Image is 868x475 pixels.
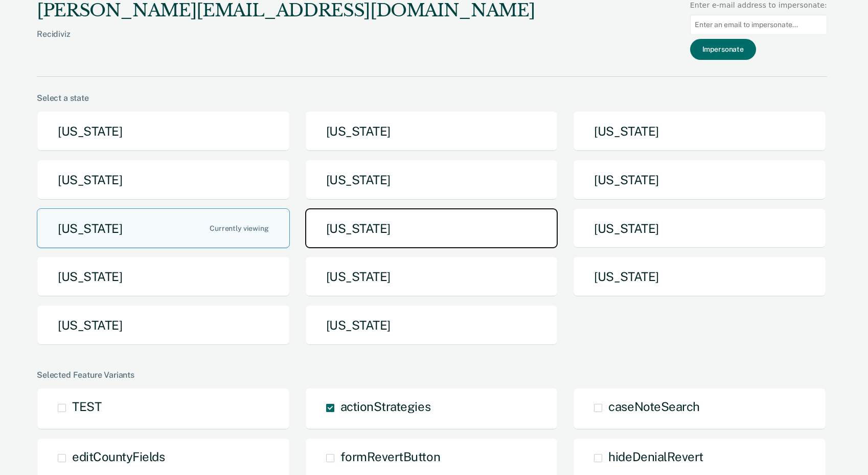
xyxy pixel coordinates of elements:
[340,449,440,464] span: formRevertButton
[690,39,756,60] button: Impersonate
[37,208,290,249] button: [US_STATE]
[72,449,165,464] span: editCountyFields
[305,111,558,152] button: [US_STATE]
[305,305,558,346] button: [US_STATE]
[573,111,826,152] button: [US_STATE]
[573,208,826,249] button: [US_STATE]
[37,256,290,297] button: [US_STATE]
[608,449,703,464] span: hideDenialRevert
[340,399,430,414] span: actionStrategies
[608,399,699,414] span: caseNoteSearch
[305,256,558,297] button: [US_STATE]
[37,111,290,152] button: [US_STATE]
[305,160,558,200] button: [US_STATE]
[305,208,558,249] button: [US_STATE]
[72,399,101,414] span: TEST
[690,15,827,35] input: Enter an email to impersonate...
[573,256,826,297] button: [US_STATE]
[573,160,826,200] button: [US_STATE]
[37,305,290,346] button: [US_STATE]
[37,93,827,103] div: Select a state
[37,370,827,380] div: Selected Feature Variants
[37,160,290,200] button: [US_STATE]
[37,29,535,55] div: Recidiviz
